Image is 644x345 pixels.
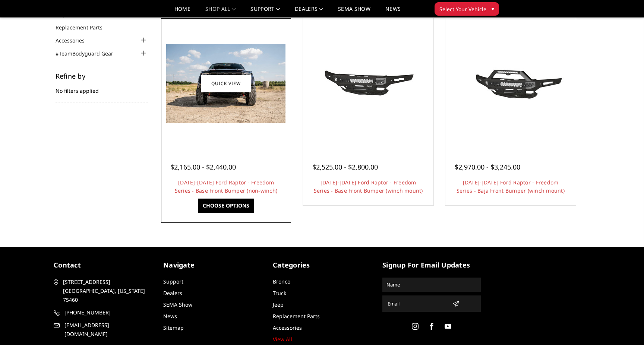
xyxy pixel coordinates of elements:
[198,199,254,213] a: Choose Options
[174,6,190,17] a: Home
[383,279,480,291] input: Name
[56,37,94,44] a: Accessories
[163,260,262,270] h5: Navigate
[309,56,428,111] img: 2021-2025 Ford Raptor - Freedom Series - Base Front Bumper (winch mount)
[385,298,449,310] input: Email
[273,260,371,270] h5: Categories
[175,179,278,194] a: [DATE]-[DATE] Ford Raptor - Freedom Series - Base Front Bumper (non-winch)
[64,321,151,339] span: [EMAIL_ADDRESS][DOMAIN_NAME]
[64,308,151,317] span: [PHONE_NUMBER]
[205,6,236,17] a: shop all
[385,6,401,17] a: News
[447,20,574,147] a: 2021-2025 Ford Raptor - Freedom Series - Baja Front Bumper (winch mount) 2021-2025 Ford Raptor - ...
[163,324,184,331] a: Sitemap
[54,321,152,339] a: [EMAIL_ADDRESS][DOMAIN_NAME]
[201,75,251,92] a: Quick view
[305,20,432,147] a: 2021-2025 Ford Raptor - Freedom Series - Base Front Bumper (winch mount)
[170,162,236,171] span: $2,165.00 - $2,440.00
[54,260,152,270] h5: contact
[273,324,302,331] a: Accessories
[435,2,499,16] button: Select Your Vehicle
[273,336,292,343] a: View All
[314,179,423,194] a: [DATE]-[DATE] Ford Raptor - Freedom Series - Base Front Bumper (winch mount)
[338,6,370,17] a: SEMA Show
[163,313,177,320] a: News
[166,44,285,123] img: 2021-2025 Ford Raptor - Freedom Series - Base Front Bumper (non-winch)
[273,289,286,297] a: Truck
[56,73,148,79] h5: Refine by
[492,5,494,13] span: ▾
[54,308,152,317] a: [PHONE_NUMBER]
[273,278,290,285] a: Bronco
[382,260,481,270] h5: signup for email updates
[273,301,284,308] a: Jeep
[163,278,183,285] a: Support
[295,6,323,17] a: Dealers
[455,162,520,171] span: $2,970.00 - $3,245.00
[163,20,290,147] a: 2021-2025 Ford Raptor - Freedom Series - Base Front Bumper (non-winch) 2021-2025 Ford Raptor - Fr...
[63,278,149,304] span: [STREET_ADDRESS] [GEOGRAPHIC_DATA], [US_STATE] 75460
[439,5,486,13] span: Select Your Vehicle
[457,179,565,194] a: [DATE]-[DATE] Ford Raptor - Freedom Series - Baja Front Bumper (winch mount)
[312,162,378,171] span: $2,525.00 - $2,800.00
[56,73,148,102] div: No filters applied
[56,23,112,31] a: Replacement Parts
[273,313,320,320] a: Replacement Parts
[163,289,182,297] a: Dealers
[250,6,280,17] a: Support
[163,301,192,308] a: SEMA Show
[56,50,123,57] a: #TeamBodyguard Gear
